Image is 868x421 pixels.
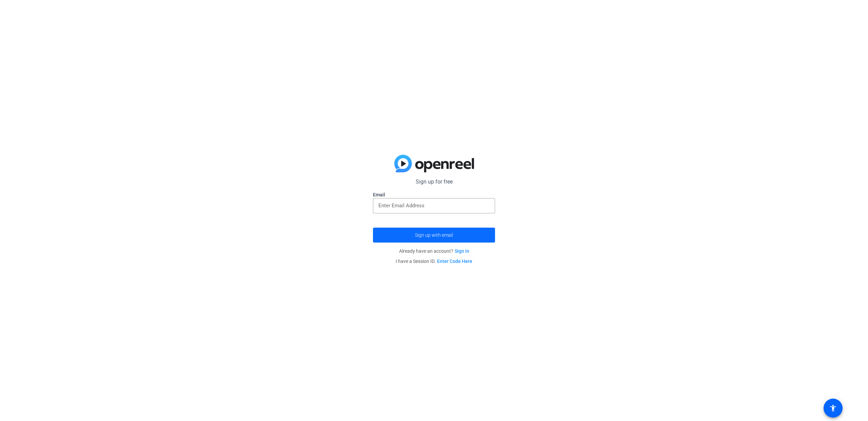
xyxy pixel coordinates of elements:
[455,248,469,254] a: Sign in
[396,259,472,264] span: I have a Session ID.
[373,191,495,198] label: Email
[373,228,495,243] button: Sign up with email
[394,155,474,172] img: blue-gradient.svg
[829,404,837,412] mat-icon: accessibility
[378,202,490,210] input: Enter Email Address
[437,259,472,264] a: Enter Code Here
[399,248,469,254] span: Already have an account?
[373,178,495,186] p: Sign up for free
